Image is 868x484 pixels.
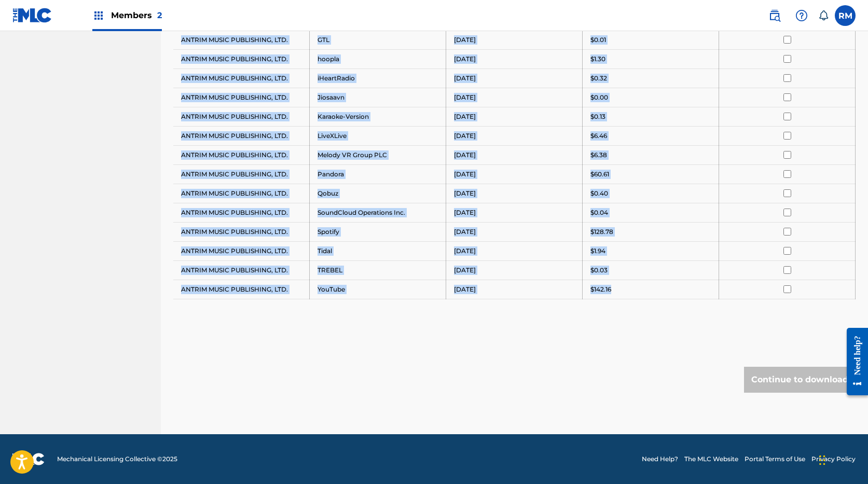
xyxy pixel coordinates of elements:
[590,112,605,121] p: $0.13
[173,30,310,49] td: ANTRIM MUSIC PUBLISHING, LTD.
[310,203,446,222] td: SoundCloud Operations Inc.
[446,241,583,260] td: [DATE]
[446,260,583,280] td: [DATE]
[590,285,611,294] p: $142.16
[173,145,310,164] td: ANTRIM MUSIC PUBLISHING, LTD.
[590,170,609,179] p: $60.61
[92,9,105,22] img: Top Rightsholders
[310,260,446,280] td: TREBEL
[446,126,583,145] td: [DATE]
[310,241,446,260] td: Tidal
[446,222,583,241] td: [DATE]
[811,454,856,464] a: Privacy Policy
[310,126,446,145] td: LiveXLive
[816,434,868,484] iframe: Chat Widget
[12,8,52,23] img: MLC Logo
[764,5,785,26] a: Public Search
[446,49,583,68] td: [DATE]
[310,30,446,49] td: GTL
[590,54,605,64] p: $1.30
[310,280,446,299] td: YouTube
[839,320,868,404] iframe: Resource Center
[590,74,607,83] p: $0.32
[310,68,446,88] td: iHeartRadio
[791,5,812,26] div: Help
[590,246,605,256] p: $1.94
[173,203,310,222] td: ANTRIM MUSIC PUBLISHING, LTD.
[446,184,583,203] td: [DATE]
[446,68,583,88] td: [DATE]
[795,9,808,22] img: help
[310,145,446,164] td: Melody VR Group PLC
[173,260,310,280] td: ANTRIM MUSIC PUBLISHING, LTD.
[173,126,310,145] td: ANTRIM MUSIC PUBLISHING, LTD.
[111,9,162,21] span: Members
[446,164,583,184] td: [DATE]
[310,107,446,126] td: Karaoke-Version
[642,454,678,464] a: Need Help?
[446,145,583,164] td: [DATE]
[173,107,310,126] td: ANTRIM MUSIC PUBLISHING, LTD.
[446,107,583,126] td: [DATE]
[446,30,583,49] td: [DATE]
[768,9,781,22] img: search
[835,5,856,26] div: User Menu
[745,454,805,464] a: Portal Terms of Use
[310,184,446,203] td: Qobuz
[173,88,310,107] td: ANTRIM MUSIC PUBLISHING, LTD.
[590,227,613,237] p: $128.78
[446,280,583,299] td: [DATE]
[12,453,45,465] img: logo
[590,266,608,275] p: $0.03
[684,454,738,464] a: The MLC Website
[590,208,608,217] p: $0.04
[173,68,310,88] td: ANTRIM MUSIC PUBLISHING, LTD.
[173,241,310,260] td: ANTRIM MUSIC PUBLISHING, LTD.
[173,280,310,299] td: ANTRIM MUSIC PUBLISHING, LTD.
[173,222,310,241] td: ANTRIM MUSIC PUBLISHING, LTD.
[173,49,310,68] td: ANTRIM MUSIC PUBLISHING, LTD.
[590,131,607,141] p: $6.46
[590,35,606,45] p: $0.01
[819,445,825,476] div: Drag
[310,88,446,107] td: Jiosaavn
[590,93,608,102] p: $0.00
[310,222,446,241] td: Spotify
[590,150,607,160] p: $6.38
[57,454,177,464] span: Mechanical Licensing Collective © 2025
[590,189,608,198] p: $0.40
[446,203,583,222] td: [DATE]
[310,164,446,184] td: Pandora
[173,184,310,203] td: ANTRIM MUSIC PUBLISHING, LTD.
[173,164,310,184] td: ANTRIM MUSIC PUBLISHING, LTD.
[157,10,162,20] span: 2
[818,10,829,21] div: Notifications
[310,49,446,68] td: hoopla
[446,88,583,107] td: [DATE]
